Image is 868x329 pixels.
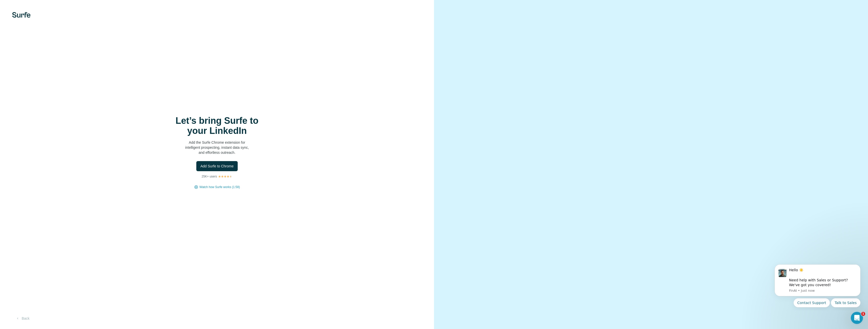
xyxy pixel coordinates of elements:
[196,161,238,171] button: Add Surfe to Chrome
[12,314,33,323] button: Back
[851,312,863,324] iframe: Intercom live chat
[167,140,267,155] p: Add the Surfe Chrome extension for intelligent prospecting, instant data sync, and effortless out...
[767,260,868,310] iframe: Intercom notifications message
[12,12,31,18] img: Surfe's logo
[218,175,232,178] img: Rating Stars
[861,312,865,316] span: 1
[167,116,267,136] h1: Let’s bring Surfe to your LinkedIn
[202,174,217,179] p: 25K+ users
[199,185,240,189] button: Watch how Surfe works (1:58)
[200,164,234,169] span: Add Surfe to Chrome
